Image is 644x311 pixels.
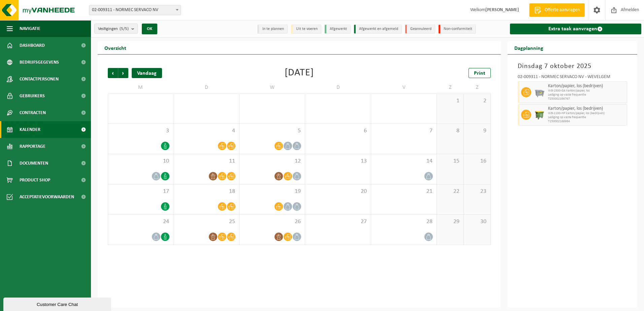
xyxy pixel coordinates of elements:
li: Geannuleerd [405,25,435,34]
span: Contactpersonen [20,71,59,88]
span: Karton/papier, los (bedrijven) [548,83,625,89]
td: Z [437,81,464,94]
span: 21 [375,188,433,195]
span: 19 [243,188,301,195]
span: T250002166984 [548,119,625,124]
span: Print [474,71,485,76]
span: 12 [243,158,301,165]
span: Product Shop [20,172,50,188]
span: 17 [111,188,170,195]
span: T250002166767 [548,97,625,101]
span: Navigatie [20,20,40,37]
span: Lediging op vaste frequentie [548,115,625,119]
span: Bedrijfsgegevens [20,54,59,71]
span: 9 [467,127,487,135]
li: Uit te voeren [291,25,321,34]
span: Rapportage [20,138,45,155]
span: 16 [467,158,487,165]
li: In te plannen [257,25,288,34]
span: 20 [309,188,367,195]
span: 13 [309,158,367,165]
a: Print [469,68,491,78]
span: Vorige [108,68,118,78]
span: 02-009311 - NORMEC SERVACO NV [89,5,181,15]
span: 27 [309,218,367,226]
span: Kalender [20,121,40,138]
span: WB-2500-GA karton/papier, los [548,89,625,93]
span: 29 [440,218,460,226]
count: (5/5) [120,27,129,31]
span: 8 [440,127,460,135]
a: Offerte aanvragen [529,3,585,17]
span: Contracten [20,104,46,121]
span: 11 [177,158,235,165]
span: Karton/papier, los (bedrijven) [548,106,625,111]
span: Documenten [20,155,48,172]
span: Dashboard [20,37,45,54]
span: 30 [467,218,487,226]
span: 25 [177,218,235,226]
span: 26 [243,218,301,226]
span: 5 [243,127,301,135]
button: OK [142,24,157,34]
span: 23 [467,188,487,195]
span: 1 [440,97,460,105]
span: 2 [467,97,487,105]
span: 7 [375,127,433,135]
td: D [173,81,239,94]
span: WB-1100-HP karton/papier, los (bedrijven) [548,111,625,115]
h2: Overzicht [98,41,133,54]
img: WB-1100-HPE-GN-50 [535,110,545,120]
span: Offerte aanvragen [543,7,581,13]
div: 02-009311 - NORMEC SERVACO NV - WEVELGEM [518,75,627,81]
div: Vandaag [132,68,162,78]
span: Gebruikers [20,88,45,104]
span: Volgende [118,68,128,78]
span: 15 [440,158,460,165]
h3: Dinsdag 7 oktober 2025 [518,61,627,71]
span: 22 [440,188,460,195]
span: Acceptatievoorwaarden [20,188,74,205]
button: Vestigingen(5/5) [94,24,138,34]
li: Afgewerkt en afgemeld [354,25,402,34]
h2: Dagplanning [508,41,550,54]
img: WB-2500-GAL-GY-01 [535,87,545,97]
td: M [108,81,173,94]
div: [DATE] [285,68,314,78]
iframe: chat widget [3,296,112,311]
a: Extra taak aanvragen [510,24,642,34]
td: D [305,81,371,94]
span: 3 [111,127,170,135]
span: 10 [111,158,170,165]
span: 28 [375,218,433,226]
li: Afgewerkt [325,25,351,34]
td: V [371,81,437,94]
span: Lediging op vaste frequentie [548,93,625,97]
td: W [239,81,305,94]
span: 4 [177,127,235,135]
span: 14 [375,158,433,165]
td: Z [464,81,491,94]
strong: [PERSON_NAME] [485,7,519,12]
span: Vestigingen [98,24,129,34]
span: 02-009311 - NORMEC SERVACO NV [89,5,181,15]
li: Non-conformiteit [439,25,476,34]
span: 6 [309,127,367,135]
span: 18 [177,188,235,195]
span: 24 [111,218,170,226]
